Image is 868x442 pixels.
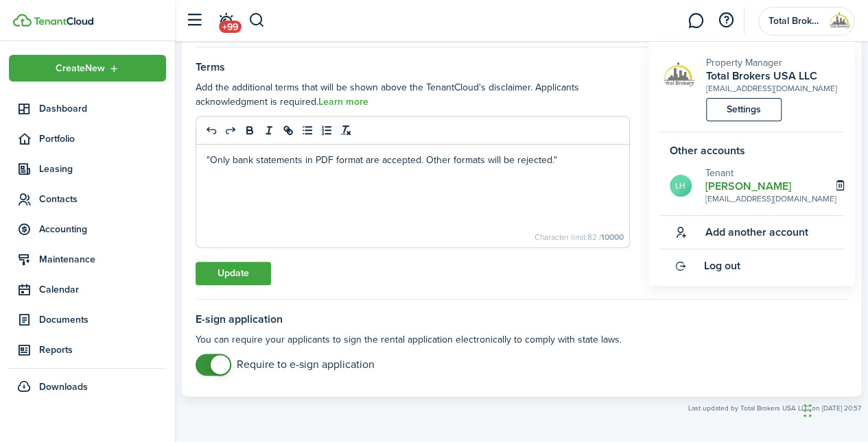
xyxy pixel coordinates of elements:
[279,122,298,138] button: link
[714,9,738,32] button: Open resource center
[9,95,166,122] a: Dashboard
[9,336,166,363] a: Reports
[39,101,166,116] span: Dashboard
[298,122,317,138] button: list: bullet
[56,64,105,73] span: Create New
[318,97,368,108] a: Learn more
[670,175,692,197] avatar-text: LH
[39,343,166,357] span: Reports
[219,21,242,33] span: +99
[196,80,630,109] settings-fieldset-description: Add the additional terms that will be shown above the TenantCloud's disclaimer. Applicants acknow...
[683,3,709,38] a: Messaging
[705,180,836,193] h2: Letisha Harris
[196,332,630,347] settings-fieldset-description: You can require your applicants to sign the rental application electronically to comply with stat...
[181,8,207,34] button: Open sidebar
[13,14,32,27] img: TenantCloud
[769,16,823,26] span: Total Brokers USA LLC
[706,70,837,82] a: Total Brokers USA LLC
[196,61,630,73] settings-fieldset-title: Terms
[705,226,808,238] span: Add another account
[799,376,868,442] iframe: Chat Widget
[39,252,166,267] span: Maintenance
[248,9,266,32] button: Search
[705,166,734,180] span: Tenant
[202,122,221,138] button: undo: undo
[9,55,166,82] button: Open menu
[706,98,782,121] a: Settings
[39,162,166,176] span: Leasing
[39,282,166,297] span: Calendar
[317,122,336,138] button: list: ordered
[39,312,166,327] span: Documents
[705,193,836,205] div: [EMAIL_ADDRESS][DOMAIN_NAME]
[706,82,837,95] div: [EMAIL_ADDRESS][DOMAIN_NAME]
[39,222,166,236] span: Accounting
[829,10,851,32] img: Total Brokers USA LLC
[659,143,844,159] h5: Other accounts
[34,17,93,25] img: TenantCloud
[39,132,166,146] span: Portfolio
[259,122,279,138] button: italic
[213,3,239,38] a: Notifications
[39,192,166,206] span: Contacts
[207,153,619,167] p: "Only bank statements in PDF format are accepted. Other formats will be rejected."
[706,56,782,70] span: Property Manager
[663,59,696,92] img: Total Brokers USA LLC
[240,122,259,138] button: bold
[659,249,844,282] a: Log out
[534,233,623,241] small: Character limit: 82 /
[600,231,623,243] b: 10000
[196,262,271,285] button: Update
[659,216,808,249] button: Add another account
[175,403,868,413] div: Last updated by Total Brokers USA LLC on [DATE] 20:57
[196,313,630,326] settings-fieldset-title: E-sign application
[39,380,88,394] span: Downloads
[221,122,240,138] button: redo: redo
[336,122,355,138] button: clean
[804,390,812,431] div: Drag
[704,260,740,272] span: Log out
